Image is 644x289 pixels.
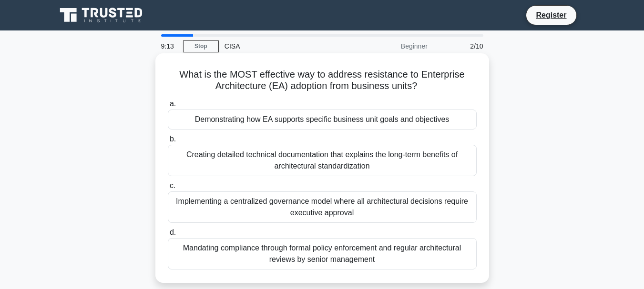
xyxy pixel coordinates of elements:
div: 2/10 [433,37,489,56]
a: Register [530,9,572,21]
div: Beginner [350,37,433,56]
span: c. [170,181,175,189]
span: d. [170,228,176,236]
span: b. [170,135,176,143]
span: a. [170,100,176,108]
h5: What is the MOST effective way to address resistance to Enterprise Architecture (EA) adoption fro... [167,69,478,92]
div: Mandating compliance through formal policy enforcement and regular architectural reviews by senio... [168,238,477,269]
a: Stop [183,40,219,52]
div: CISA [219,37,350,56]
div: Creating detailed technical documentation that explains the long-term benefits of architectural s... [168,145,477,176]
div: Demonstrating how EA supports specific business unit goals and objectives [168,110,477,130]
div: Implementing a centralized governance model where all architectural decisions require executive a... [168,191,477,223]
div: 9:13 [155,37,183,56]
